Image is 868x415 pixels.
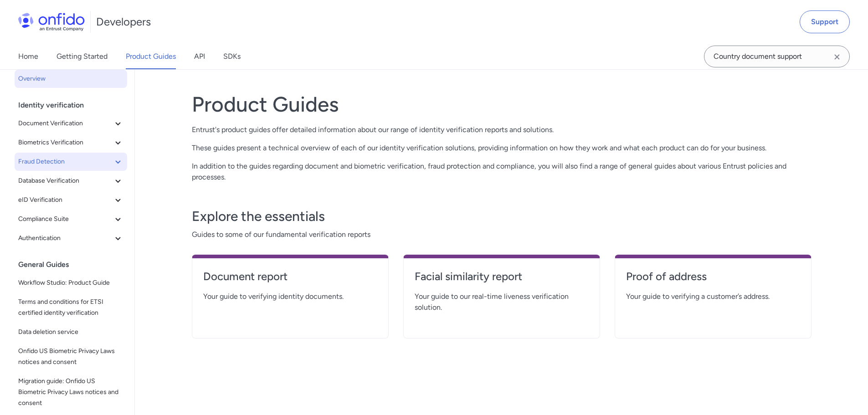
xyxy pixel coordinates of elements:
[18,175,113,186] span: Database Verification
[203,291,377,302] span: Your guide to verifying identity documents.
[15,372,127,412] a: Migration guide: Onfido US Biometric Privacy Laws notices and consent
[18,13,85,31] img: Onfido Logo
[626,269,800,284] h4: Proof of address
[18,376,123,409] span: Migration guide: Onfido US Biometric Privacy Laws notices and consent
[18,327,123,338] span: Data deletion service
[203,269,377,291] a: Document report
[203,269,377,284] h4: Document report
[15,323,127,341] a: Data deletion service
[18,277,123,288] span: Workflow Studio: Product Guide
[194,44,205,69] a: API
[415,291,589,313] span: Your guide to our real-time liveness verification solution.
[800,10,850,33] a: Support
[15,172,127,190] button: Database Verification
[626,269,800,291] a: Proof of address
[18,297,123,318] span: Terms and conditions for ETSI certified identity verification
[192,161,812,183] p: In addition to the guides regarding document and biometric verification, fraud protection and com...
[192,124,812,135] p: Entrust's product guides offer detailed information about our range of identity verification repo...
[15,153,127,171] button: Fraud Detection
[126,44,176,69] a: Product Guides
[56,44,108,69] a: Getting Started
[18,73,123,84] span: Overview
[192,229,812,240] span: Guides to some of our fundamental verification reports
[18,137,113,148] span: Biometrics Verification
[15,70,127,88] a: Overview
[832,51,842,62] svg: Clear search field button
[15,191,127,209] button: eID Verification
[18,195,113,205] span: eID Verification
[96,15,151,29] h1: Developers
[15,229,127,247] button: Authentication
[15,274,127,292] a: Workflow Studio: Product Guide
[415,269,589,291] a: Facial similarity report
[223,44,241,69] a: SDKs
[15,342,127,371] a: Onfido US Biometric Privacy Laws notices and consent
[626,291,800,302] span: Your guide to verifying a customer’s address.
[192,207,812,225] h3: Explore the essentials
[18,346,123,368] span: Onfido US Biometric Privacy Laws notices and consent
[15,210,127,228] button: Compliance Suite
[15,133,127,152] button: Biometrics Verification
[18,233,113,244] span: Authentication
[704,46,850,67] input: Onfido search input field
[18,118,113,129] span: Document Verification
[18,156,113,167] span: Fraud Detection
[18,44,38,69] a: Home
[18,214,113,225] span: Compliance Suite
[415,269,589,284] h4: Facial similarity report
[18,256,131,274] div: General Guides
[192,143,812,154] p: These guides present a technical overview of each of our identity verification solutions, providi...
[192,92,812,117] h1: Product Guides
[15,114,127,133] button: Document Verification
[15,293,127,322] a: Terms and conditions for ETSI certified identity verification
[18,96,131,114] div: Identity verification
